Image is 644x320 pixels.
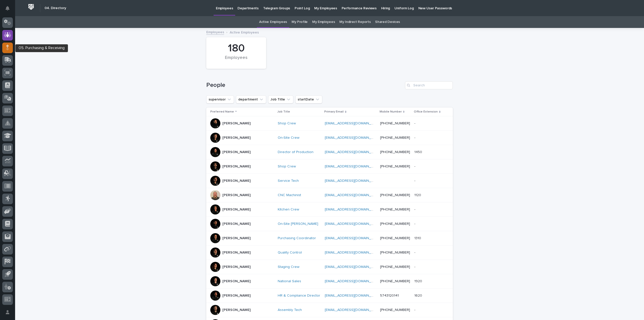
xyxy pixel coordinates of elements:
a: [PHONE_NUMBER] [380,265,410,269]
button: Notifications [2,3,13,14]
a: Shop Crew [278,121,296,126]
p: [PERSON_NAME] [222,236,251,240]
p: Active Employees [230,29,259,35]
p: Preferred Name [210,109,234,115]
a: [EMAIL_ADDRESS][DOMAIN_NAME] [325,179,382,183]
p: 1310 [414,235,422,240]
a: My Indirect Reports [339,16,371,28]
a: [PHONE_NUMBER] [380,165,410,168]
tr: [PERSON_NAME]Quality Control [EMAIL_ADDRESS][DOMAIN_NAME] [PHONE_NUMBER]-- [206,245,453,260]
p: - [414,120,416,126]
p: [PERSON_NAME] [222,179,251,183]
tr: [PERSON_NAME]Shop Crew [EMAIL_ADDRESS][DOMAIN_NAME] [PHONE_NUMBER]-- [206,159,453,174]
div: 180 [215,42,258,55]
a: Purchasing Coordinator [278,236,316,240]
p: [PERSON_NAME] [222,265,251,269]
a: Staging Crew [278,265,299,269]
p: - [414,178,416,183]
a: [EMAIL_ADDRESS][DOMAIN_NAME] [325,308,382,312]
p: - [414,307,416,312]
p: 1450 [414,149,423,154]
a: Active Employees [259,16,287,28]
input: Search [405,81,453,89]
a: [PHONE_NUMBER] [380,222,410,226]
p: [PERSON_NAME] [222,222,251,226]
p: - [414,250,416,255]
p: [PERSON_NAME] [222,294,251,298]
h2: 04. Directory [45,6,66,10]
p: [PERSON_NAME] [222,164,251,169]
a: My Profile [292,16,308,28]
tr: [PERSON_NAME]Kitchen Crew [EMAIL_ADDRESS][DOMAIN_NAME] [PHONE_NUMBER]-- [206,202,453,217]
a: [EMAIL_ADDRESS][DOMAIN_NAME] [325,251,382,254]
a: [EMAIL_ADDRESS][DOMAIN_NAME] [325,193,382,197]
tr: [PERSON_NAME]CNC Machinist [EMAIL_ADDRESS][DOMAIN_NAME] [PHONE_NUMBER]11201120 [206,188,453,202]
a: Employees [206,29,224,35]
p: Primary Email [324,109,344,115]
a: [EMAIL_ADDRESS][DOMAIN_NAME] [325,136,382,139]
button: supervisor [206,95,234,103]
button: department [236,95,266,103]
p: 1920 [414,278,423,283]
a: HR & Compliance Director [278,294,320,298]
p: [PERSON_NAME] [222,150,251,154]
p: 1620 [414,293,423,298]
p: Office Extension [414,109,438,115]
p: - [414,264,416,269]
button: Job Title [268,95,293,103]
a: Shop Crew [278,164,296,169]
p: [PERSON_NAME] [222,136,251,140]
a: [EMAIL_ADDRESS][DOMAIN_NAME] [325,265,382,269]
a: On-Site Crew [278,136,299,140]
a: [EMAIL_ADDRESS][DOMAIN_NAME] [325,222,382,226]
button: startDate [295,95,322,103]
p: [PERSON_NAME] [222,193,251,197]
tr: [PERSON_NAME]National Sales [EMAIL_ADDRESS][DOMAIN_NAME] [PHONE_NUMBER]19201920 [206,274,453,289]
p: Mobile Number [380,109,402,115]
a: Quality Control [278,251,302,255]
tr: [PERSON_NAME]Staging Crew [EMAIL_ADDRESS][DOMAIN_NAME] [PHONE_NUMBER]-- [206,260,453,274]
p: - [414,163,416,169]
a: [PHONE_NUMBER] [380,122,410,125]
a: CNC Machinist [278,193,301,197]
a: [EMAIL_ADDRESS][DOMAIN_NAME] [325,122,382,125]
tr: [PERSON_NAME]Purchasing Coordinator [EMAIL_ADDRESS][DOMAIN_NAME] [PHONE_NUMBER]13101310 [206,231,453,245]
a: [EMAIL_ADDRESS][DOMAIN_NAME] [325,150,382,154]
tr: [PERSON_NAME]HR & Compliance Director [EMAIL_ADDRESS][DOMAIN_NAME] 574312014116201620 [206,289,453,303]
p: - [414,221,416,226]
a: National Sales [278,279,301,283]
a: [EMAIL_ADDRESS][DOMAIN_NAME] [325,208,382,211]
a: [PHONE_NUMBER] [380,150,410,154]
a: [EMAIL_ADDRESS][DOMAIN_NAME] [325,165,382,168]
a: [PHONE_NUMBER] [380,251,410,254]
a: Shared Devices [375,16,400,28]
p: - [414,206,416,212]
a: Kitchen Crew [278,207,299,212]
p: [PERSON_NAME] [222,279,251,283]
a: 5743120141 [380,294,399,297]
a: [PHONE_NUMBER] [380,308,410,312]
tr: [PERSON_NAME]Shop Crew [EMAIL_ADDRESS][DOMAIN_NAME] [PHONE_NUMBER]-- [206,116,453,131]
a: [PHONE_NUMBER] [380,193,410,197]
a: [EMAIL_ADDRESS][DOMAIN_NAME] [325,279,382,283]
a: [PHONE_NUMBER] [380,236,410,240]
a: On-Site [PERSON_NAME] [278,222,318,226]
tr: [PERSON_NAME]On-Site [PERSON_NAME] [EMAIL_ADDRESS][DOMAIN_NAME] [PHONE_NUMBER]-- [206,217,453,231]
tr: [PERSON_NAME]Service Tech [EMAIL_ADDRESS][DOMAIN_NAME] -- [206,174,453,188]
p: [PERSON_NAME] [222,121,251,126]
a: [PHONE_NUMBER] [380,208,410,211]
h1: People [206,82,403,89]
p: [PERSON_NAME] [222,207,251,212]
a: Assembly Tech [278,308,302,312]
a: Service Tech [278,179,299,183]
div: Employees [215,55,258,66]
tr: [PERSON_NAME]Assembly Tech [EMAIL_ADDRESS][DOMAIN_NAME] [PHONE_NUMBER]-- [206,303,453,317]
p: 1120 [414,192,422,197]
a: Director of Production [278,150,313,154]
div: Notifications [6,6,13,14]
tr: [PERSON_NAME]Director of Production [EMAIL_ADDRESS][DOMAIN_NAME] [PHONE_NUMBER]14501450 [206,145,453,159]
p: [PERSON_NAME] [222,251,251,255]
p: [PERSON_NAME] [222,308,251,312]
p: Job Title [277,109,290,115]
a: My Employees [312,16,335,28]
